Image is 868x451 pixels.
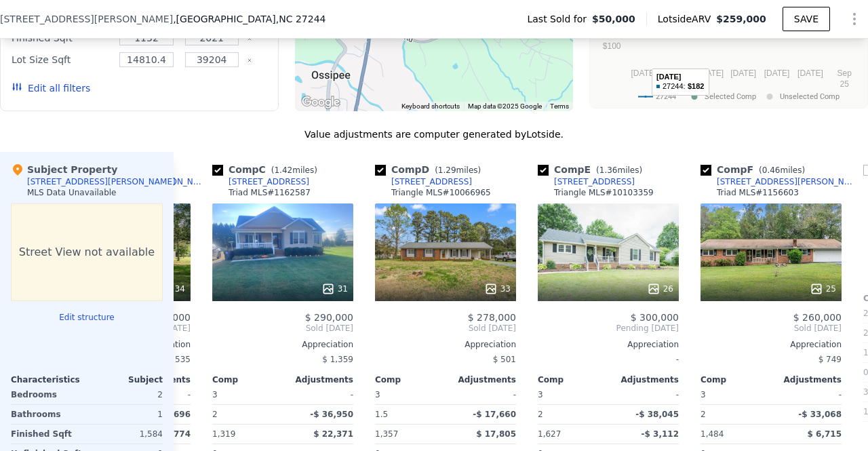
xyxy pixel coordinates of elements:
div: Triad MLS # 1156603 [717,187,799,198]
text: Selected Comp [705,92,756,101]
span: $ 535 [167,355,191,364]
a: Open this area in Google Maps (opens a new window) [298,94,343,111]
div: 1,584 [90,425,163,444]
span: $ 749 [818,355,842,364]
div: Triad MLS # 1162587 [229,187,311,198]
div: 33 [484,282,511,296]
span: -$ 3,112 [642,429,679,439]
span: $ 1,359 [322,355,353,364]
span: $ 501 [493,355,516,364]
div: 31 [321,282,348,296]
span: $50,000 [592,12,635,26]
div: Comp C [212,163,323,176]
div: Characteristics [11,374,87,385]
span: -$ 36,950 [310,410,353,419]
span: ( miles) [753,165,810,175]
span: $ 260,000 [793,312,842,323]
div: Bedrooms [11,385,84,404]
div: [STREET_ADDRESS][PERSON_NAME] [717,176,858,187]
text: [DATE] [764,68,790,78]
span: 3 [212,390,218,399]
div: Adjustments [283,374,353,385]
div: Triangle MLS # 10103359 [554,187,654,198]
div: Adjustments [446,374,516,385]
span: Pending [DATE] [538,323,679,334]
div: Lot Size Sqft [12,50,111,69]
div: 2 [538,405,606,424]
span: 0.46 [762,165,781,175]
div: Appreciation [375,339,516,350]
span: $ 278,000 [468,312,516,323]
div: 1.5 [375,405,443,424]
span: $ 290,000 [305,312,353,323]
div: Comp [212,374,283,385]
button: Edit all filters [12,81,90,95]
div: - [285,385,353,404]
div: [STREET_ADDRESS] [229,176,309,187]
a: [STREET_ADDRESS] [212,176,309,187]
div: Triangle MLS # 10066965 [391,187,491,198]
span: Sold [DATE] [701,323,842,334]
text: $182 [688,82,704,90]
div: 2 [701,405,768,424]
text: 27244: [663,82,686,90]
button: Keyboard shortcuts [401,102,460,111]
div: [STREET_ADDRESS][PERSON_NAME] [27,176,176,187]
text: 27244 [656,92,676,101]
button: SAVE [783,7,830,31]
span: -$ 33,068 [798,410,842,419]
div: Subject Property [11,163,117,176]
div: Comp [538,374,608,385]
span: -$ 17,660 [473,410,516,419]
div: - [774,385,842,404]
span: 1.42 [274,165,292,175]
div: - [538,350,679,369]
text: Unselected Comp [780,92,840,101]
button: Edit structure [11,312,163,323]
span: Sold [DATE] [212,323,353,334]
button: Show Options [841,5,868,33]
div: Subject [87,374,163,385]
div: Appreciation [212,339,353,350]
text: [DATE] [797,68,823,78]
div: Comp D [375,163,486,176]
span: $ 17,805 [476,429,516,439]
span: $ 22,371 [313,429,353,439]
div: Comp [375,374,446,385]
span: Last Sold for [527,12,592,26]
text: $100 [603,41,621,51]
a: Terms (opens in new tab) [550,102,569,110]
div: Comp [701,374,771,385]
div: 1 [90,405,163,424]
span: 3 [375,390,380,399]
span: 1,484 [701,429,724,439]
div: Adjustments [608,374,679,385]
div: Appreciation [701,339,842,350]
text: [DATE] [631,68,657,78]
span: Lotside ARV [658,12,716,26]
span: , [GEOGRAPHIC_DATA] [173,12,325,26]
span: Sold [DATE] [375,323,516,334]
div: 2 [212,405,280,424]
span: , NC 27244 [276,14,326,24]
div: Street View not available [11,203,163,301]
div: Appreciation [538,339,679,350]
div: 25 [810,282,836,296]
span: 1,319 [212,429,235,439]
span: -$ 38,045 [635,410,679,419]
span: 1.29 [438,165,456,175]
div: Comp E [538,163,648,176]
text: Sep [837,68,852,78]
button: Clear [247,58,252,63]
span: 1,627 [538,429,561,439]
span: Map data ©2025 Google [468,102,542,110]
text: [DATE] [698,68,724,78]
div: Finished Sqft [11,425,84,444]
span: $ 300,000 [631,312,679,323]
text: [DATE] [731,68,757,78]
span: $259,000 [716,14,766,24]
span: 3 [701,390,706,399]
a: [STREET_ADDRESS] [375,176,472,187]
span: ( miles) [266,165,323,175]
div: 2 [90,385,163,404]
